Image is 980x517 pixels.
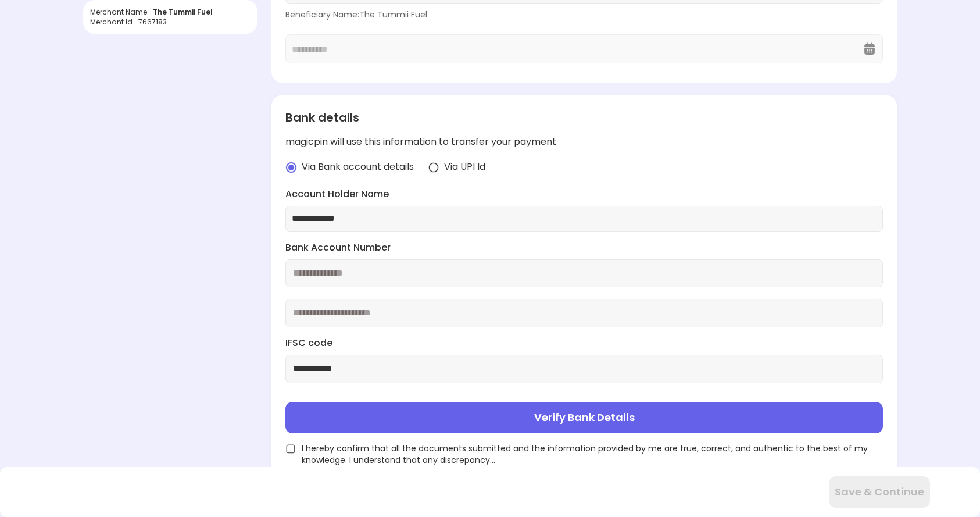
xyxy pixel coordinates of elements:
span: I hereby confirm that all the documents submitted and the information provided by me are true, co... [302,443,882,466]
div: Merchant Name - [90,7,251,17]
span: Via UPI Id [444,161,485,174]
div: Beneficiary Name: The Tummii Fuel [285,9,882,20]
button: Verify Bank Details [285,402,882,433]
img: radio [285,162,297,173]
div: Merchant Id - 7667183 [90,17,251,27]
div: Bank details [285,109,882,126]
label: Bank Account Number [285,241,882,255]
img: radio [428,162,439,173]
span: The Tummii Fuel [153,7,213,17]
span: Via Bank account details [302,161,414,174]
label: Account Holder Name [285,188,882,201]
button: Save & Continue [829,476,930,508]
label: IFSC code [285,337,882,350]
div: magicpin will use this information to transfer your payment [285,136,882,149]
img: unchecked [285,444,296,454]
